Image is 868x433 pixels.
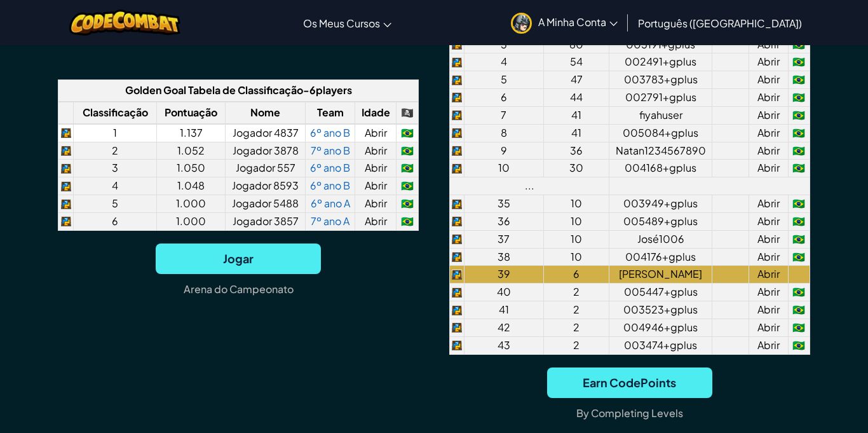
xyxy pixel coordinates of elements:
[355,195,396,213] td: Abrir
[226,142,306,160] td: Jogador 3878
[464,89,543,107] td: 6
[355,124,396,142] td: Abrir
[226,124,306,142] td: Jogador 4837
[449,266,464,284] td: python
[609,89,712,107] td: 002791+gplus
[157,124,226,142] td: 1.137
[788,319,810,337] td: Brazil
[58,195,74,213] td: python
[609,248,712,266] td: 004176+gplus
[303,83,309,97] span: -
[749,319,789,337] td: Abrir
[788,212,810,230] td: Brazil
[157,160,226,177] td: 1.050
[58,177,74,195] td: python
[749,301,789,319] td: Abrir
[538,15,618,29] span: A Minha Conta
[157,142,226,160] td: 1.052
[311,196,350,210] a: 6º ano A
[609,124,712,142] td: 005084+gplus
[544,195,609,213] td: 10
[355,102,396,124] th: Idade
[74,124,157,142] td: 1
[609,336,712,354] td: 003474+gplus
[749,248,789,266] td: Abrir
[544,248,609,266] td: 10
[609,142,712,160] td: Natan1234567890
[355,177,396,195] td: Abrir
[749,53,789,71] td: Abrir
[749,230,789,248] td: Abrir
[788,142,810,160] td: Brazil
[788,106,810,124] td: Brazil
[449,142,464,160] td: python
[449,71,464,89] td: python
[226,195,306,213] td: Jogador 5488
[788,230,810,248] td: Brazil
[544,160,609,177] td: 30
[464,284,543,301] td: 40
[749,142,789,160] td: Abrir
[544,142,609,160] td: 36
[788,160,810,177] td: Brazil
[449,53,464,71] td: python
[544,284,609,301] td: 2
[449,160,464,177] td: python
[788,336,810,354] td: Brazil
[69,10,180,36] img: CodeCombat logo
[544,89,609,107] td: 44
[544,106,609,124] td: 41
[449,230,464,248] td: python
[157,195,226,213] td: 1.000
[609,301,712,319] td: 003523+gplus
[749,89,789,107] td: Abrir
[547,368,712,398] a: Earn CodePoints
[310,179,350,192] a: 6º ano B
[310,161,350,174] a: 6º ano B
[355,142,396,160] td: Abrir
[306,102,355,124] th: Team
[609,266,712,284] td: [PERSON_NAME]
[464,195,543,213] td: 35
[464,336,543,354] td: 43
[464,71,543,89] td: 5
[749,106,789,124] td: Abrir
[638,17,802,30] span: Português ([GEOGRAPHIC_DATA])
[311,214,349,228] a: 7º ano A
[609,53,712,71] td: 002491+gplus
[464,160,543,177] td: 10
[609,284,712,301] td: 005447+gplus
[396,124,419,142] td: Brazil
[188,83,303,97] span: Tabela de Classificação
[396,102,419,124] th: 🏴‍☠️
[464,106,543,124] td: 7
[788,53,810,71] td: Brazil
[355,212,396,230] td: Abrir
[396,142,419,160] td: Brazil
[749,336,789,354] td: Abrir
[449,284,464,301] td: python
[396,212,419,230] td: Brazil
[749,195,789,213] td: Abrir
[449,248,464,266] td: python
[544,319,609,337] td: 2
[788,195,810,213] td: Brazil
[311,144,350,157] a: 7º ano B
[226,102,306,124] th: Nome
[156,244,321,274] a: Jogar
[396,177,419,195] td: Brazil
[632,6,808,40] a: Português ([GEOGRAPHIC_DATA])
[749,266,789,284] td: Abrir
[449,212,464,230] td: python
[58,124,74,142] td: python
[449,319,464,337] td: python
[157,102,226,124] th: Pontuação
[74,212,157,230] td: 6
[576,403,683,423] p: By Completing Levels
[609,319,712,337] td: 004946+gplus
[355,160,396,177] td: Abrir
[544,53,609,71] td: 54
